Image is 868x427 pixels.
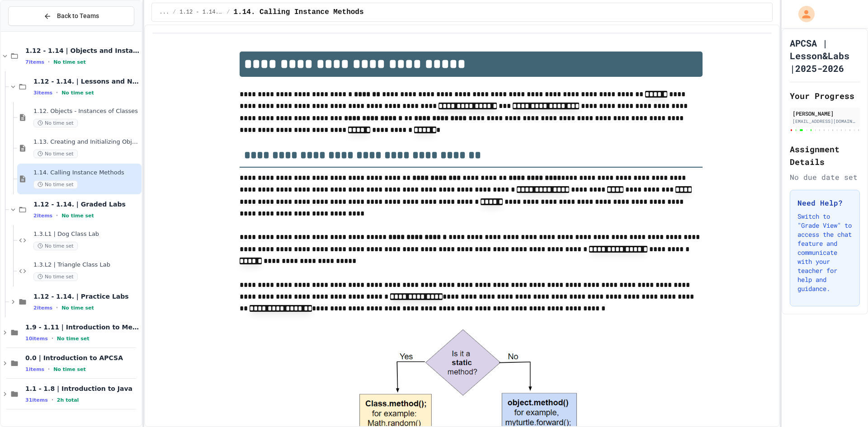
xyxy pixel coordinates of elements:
span: 1.12 - 1.14. | Lessons and Notes [33,77,140,85]
span: 1.1 - 1.8 | Introduction to Java [25,385,140,393]
h2: Assignment Details [790,143,860,168]
span: 31 items [25,397,48,403]
span: / [226,9,230,16]
span: No time set [57,336,90,342]
span: • [56,212,58,219]
span: 1 items [25,366,44,372]
span: 1.12 - 1.14. | Graded Labs [33,200,140,208]
span: 2h total [57,397,79,403]
span: No time set [53,366,86,372]
button: Back to Teams [8,6,134,26]
p: Switch to "Grade View" to access the chat feature and communicate with your teacher for help and ... [797,212,852,293]
span: 1.3.L1 | Dog Class Lab [33,230,140,238]
span: • [48,58,50,66]
span: Back to Teams [57,11,99,21]
span: 3 items [33,90,52,96]
span: 1.9 - 1.11 | Introduction to Methods [25,323,140,331]
h1: APCSA | Lesson&Labs |2025-2026 [790,37,860,75]
span: 0.0 | Introduction to APCSA [25,354,140,362]
span: 7 items [25,59,44,65]
span: No time set [53,59,86,65]
span: No time set [61,213,94,219]
span: • [56,89,58,96]
span: 1.12 - 1.14 | Objects and Instances of Classes [25,47,140,55]
span: No time set [33,272,78,281]
span: 1.13. Creating and Initializing Objects: Constructors [33,138,140,146]
span: No time set [61,305,94,311]
span: 1.14. Calling Instance Methods [33,169,140,177]
h3: Need Help? [797,197,852,208]
div: [PERSON_NAME] [793,109,857,117]
span: / [173,9,176,16]
span: No time set [33,242,78,250]
div: No due date set [790,172,860,183]
span: No time set [61,90,94,96]
span: 1.12 - 1.14. | Practice Labs [33,292,140,300]
iframe: chat widget [793,352,859,390]
span: • [52,335,53,342]
h2: Your Progress [790,89,860,102]
span: 1.12 - 1.14. | Lessons and Notes [179,9,223,16]
span: • [56,304,58,311]
span: No time set [33,119,78,127]
div: [EMAIL_ADDRESS][DOMAIN_NAME] [793,118,857,125]
span: • [48,366,50,373]
span: 2 items [33,213,52,219]
span: 1.3.L2 | Triangle Class Lab [33,261,140,269]
span: 10 items [25,336,48,342]
span: ... [159,9,169,16]
span: • [52,396,53,404]
span: No time set [33,150,78,158]
span: 2 items [33,305,52,311]
span: 1.14. Calling Instance Methods [234,7,364,18]
span: 1.12. Objects - Instances of Classes [33,108,140,115]
iframe: chat widget [830,391,859,418]
span: No time set [33,180,78,189]
div: My Account [789,4,817,24]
